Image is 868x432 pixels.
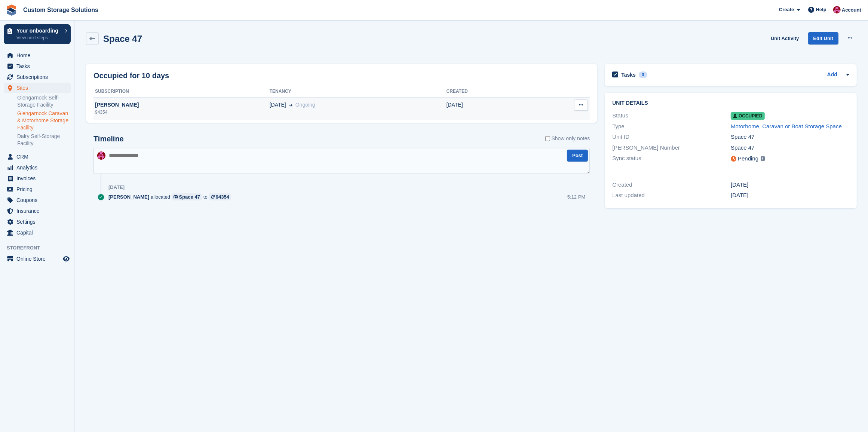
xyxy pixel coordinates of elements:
div: Space 47 [731,133,849,141]
input: Show only notes [545,135,550,143]
div: Space 47 [179,193,200,200]
div: allocated to [108,193,235,200]
a: Preview store [62,254,71,263]
div: Sync status [612,154,731,163]
a: Space 47 [172,193,202,200]
a: Edit Unit [808,32,838,45]
span: Capital [16,227,61,238]
th: Created [447,86,529,98]
span: [PERSON_NAME] [108,193,149,200]
h2: Unit details [612,100,849,106]
div: 5:12 PM [567,193,585,200]
div: 0 [639,71,647,78]
span: Subscriptions [16,72,61,82]
a: menu [4,206,71,216]
img: Jack Alexander [833,6,841,13]
div: [PERSON_NAME] [93,101,270,109]
a: menu [4,151,71,162]
a: menu [4,162,71,173]
span: Settings [16,217,61,227]
img: Jack Alexander [97,151,105,160]
div: Status [612,111,731,120]
span: Home [16,50,61,61]
h2: Timeline [93,135,124,143]
a: menu [4,217,71,227]
div: [DATE] [731,191,849,200]
div: [DATE] [108,184,125,190]
a: Your onboarding View next steps [4,24,71,44]
span: Storefront [7,244,74,252]
th: Tenancy [270,86,447,98]
a: menu [4,173,71,184]
div: Unit ID [612,133,731,141]
span: CRM [16,151,61,162]
span: Insurance [16,206,61,216]
a: Glengarnock Self-Storage Facility [17,94,71,108]
p: View next steps [16,34,61,41]
a: 94354 [209,193,231,200]
a: menu [4,195,71,205]
a: Glengarnock Caravan & Motorhome Storage Facility [17,110,71,131]
img: stora-icon-8386f47178a22dfd0bd8f6a31ec36ba5ce8667c1dd55bd0f319d3a0aa187defe.svg [6,4,17,16]
p: Your onboarding [16,28,61,33]
span: Sites [16,83,61,93]
th: Subscription [93,86,270,98]
a: menu [4,61,71,71]
a: menu [4,50,71,61]
span: Online Store [16,254,61,264]
a: menu [4,184,71,194]
a: menu [4,83,71,93]
a: Unit Activity [768,32,802,45]
td: [DATE] [447,97,529,120]
a: Motorhome, Caravan or Boat Storage Space [731,123,842,129]
a: Dalry Self-Storage Facility [17,133,71,147]
span: Tasks [16,61,61,71]
div: Space 47 [731,144,849,152]
div: Last updated [612,191,731,200]
h2: Space 47 [103,34,142,44]
div: [PERSON_NAME] Number [612,144,731,152]
label: Show only notes [545,135,590,143]
span: Help [816,6,826,13]
span: Analytics [16,162,61,173]
a: Custom Storage Solutions [20,4,101,16]
a: menu [4,254,71,264]
h2: Tasks [621,71,636,78]
button: Post [567,150,588,162]
span: [DATE] [270,101,286,109]
a: Add [827,71,837,79]
span: Pricing [16,184,61,194]
a: menu [4,72,71,82]
div: 94354 [216,193,229,200]
span: Account [842,6,861,14]
span: Coupons [16,195,61,205]
span: Create [779,6,794,13]
div: 94354 [93,109,270,116]
div: Pending [738,154,758,163]
img: icon-info-grey-7440780725fd019a000dd9b08b2336e03edf1995a4989e88bcd33f0948082b44.svg [761,156,765,161]
span: Invoices [16,173,61,184]
div: [DATE] [731,181,849,189]
div: Created [612,181,731,189]
span: Ongoing [295,102,315,108]
a: menu [4,227,71,238]
h2: Occupied for 10 days [93,70,169,81]
div: Type [612,122,731,131]
span: Occupied [731,112,764,120]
